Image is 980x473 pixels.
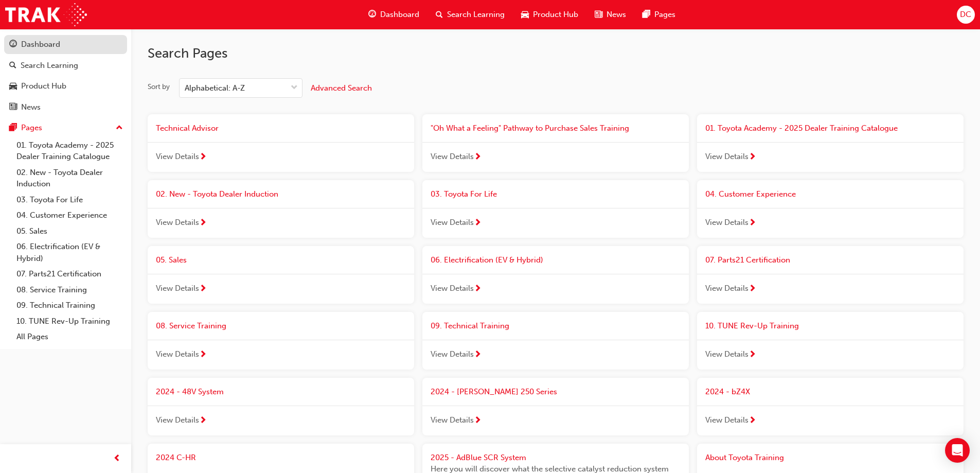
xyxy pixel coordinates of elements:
span: Pages [654,9,675,21]
div: Alphabetical: A-Z [185,82,245,94]
span: View Details [156,151,199,163]
span: News [607,9,626,21]
span: View Details [156,283,199,294]
a: 05. Sales [12,223,127,239]
a: 04. Customer ExperienceView Details [697,180,964,238]
span: 10. TUNE Rev-Up Training [705,321,799,330]
a: News [4,98,127,117]
span: next-icon [749,416,756,426]
span: guage-icon [368,8,376,21]
span: 06. Electrification (EV & Hybrid) [431,255,543,265]
span: Search Learning [447,9,505,21]
div: Open Intercom Messenger [945,438,970,463]
a: Technical AdvisorView Details [148,114,414,172]
span: next-icon [749,153,756,162]
span: View Details [705,414,749,426]
span: View Details [431,151,474,163]
a: guage-iconDashboard [360,4,427,25]
span: next-icon [474,153,482,162]
span: View Details [431,414,474,426]
span: View Details [705,151,749,163]
a: 03. Toyota For Life [12,192,127,208]
span: View Details [705,348,749,360]
span: 05. Sales [156,255,187,265]
span: Dashboard [380,9,419,21]
div: Pages [21,122,42,134]
span: 04. Customer Experience [705,189,796,199]
a: 08. Service Training [12,282,127,298]
span: View Details [705,217,749,229]
a: 03. Toyota For LifeView Details [422,180,689,238]
a: 06. Electrification (EV & Hybrid)View Details [422,246,689,304]
span: next-icon [749,219,756,228]
a: "Oh What a Feeling" Pathway to Purchase Sales TrainingView Details [422,114,689,172]
span: up-icon [116,121,123,135]
a: Trak [5,3,87,26]
span: down-icon [291,81,298,95]
span: car-icon [521,8,529,21]
h2: Search Pages [148,45,964,62]
span: next-icon [474,416,482,426]
button: DC [957,6,975,24]
a: Search Learning [4,56,127,75]
div: Search Learning [21,60,78,72]
span: 2024 - bZ4X [705,387,750,396]
a: 09. Technical TrainingView Details [422,312,689,370]
span: Technical Advisor [156,124,219,133]
button: DashboardSearch LearningProduct HubNews [4,33,127,118]
a: car-iconProduct Hub [513,4,586,25]
span: 01. Toyota Academy - 2025 Dealer Training Catalogue [705,124,898,133]
span: news-icon [595,8,602,21]
a: All Pages [12,329,127,345]
span: About Toyota Training [705,453,784,462]
span: next-icon [199,219,207,228]
span: pages-icon [643,8,650,21]
span: 02. New - Toyota Dealer Induction [156,189,278,199]
a: 08. Service TrainingView Details [148,312,414,370]
a: 07. Parts21 CertificationView Details [697,246,964,304]
span: next-icon [199,285,207,294]
span: 03. Toyota For Life [431,189,497,199]
span: 08. Service Training [156,321,226,330]
div: Product Hub [21,80,66,92]
a: 10. TUNE Rev-Up Training [12,313,127,329]
a: news-iconNews [586,4,634,25]
a: 09. Technical Training [12,297,127,313]
span: next-icon [474,219,482,228]
span: prev-icon [113,452,121,465]
a: 02. New - Toyota Dealer Induction [12,165,127,192]
span: View Details [431,348,474,360]
button: Pages [4,118,127,137]
span: Product Hub [533,9,578,21]
span: View Details [156,217,199,229]
span: next-icon [474,351,482,360]
span: search-icon [9,61,16,71]
span: next-icon [474,285,482,294]
span: next-icon [199,351,207,360]
a: 2024 - bZ4XView Details [697,378,964,435]
span: search-icon [436,8,443,21]
span: View Details [431,217,474,229]
span: View Details [156,414,199,426]
a: 07. Parts21 Certification [12,266,127,282]
a: 01. Toyota Academy - 2025 Dealer Training CatalogueView Details [697,114,964,172]
span: next-icon [749,285,756,294]
a: pages-iconPages [634,4,684,25]
span: next-icon [199,153,207,162]
span: 2025 - AdBlue SCR System [431,453,526,462]
a: 10. TUNE Rev-Up TrainingView Details [697,312,964,370]
span: Advanced Search [311,83,372,93]
span: DC [960,9,971,21]
span: guage-icon [9,40,17,49]
a: Product Hub [4,77,127,96]
a: 01. Toyota Academy - 2025 Dealer Training Catalogue [12,137,127,165]
span: 2024 C-HR [156,453,196,462]
span: View Details [156,348,199,360]
span: car-icon [9,82,17,91]
span: next-icon [749,351,756,360]
span: pages-icon [9,124,17,133]
div: Sort by [148,82,170,92]
a: 2024 - [PERSON_NAME] 250 SeriesView Details [422,378,689,435]
a: 2024 - 48V SystemView Details [148,378,414,435]
span: 09. Technical Training [431,321,509,330]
